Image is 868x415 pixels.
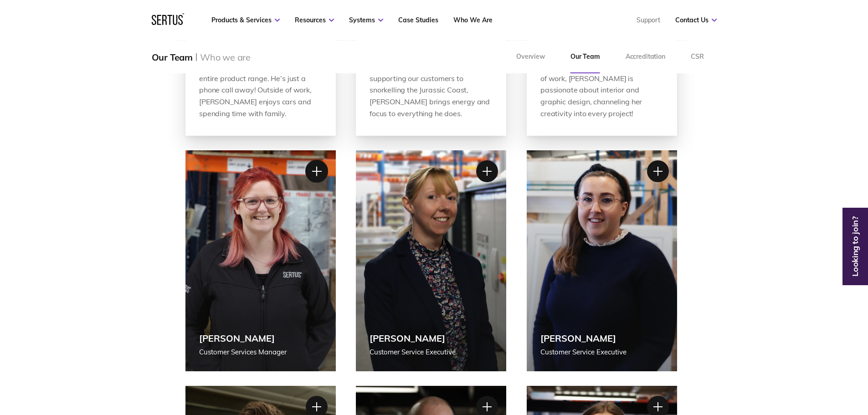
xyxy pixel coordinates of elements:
a: Products & Services [211,16,280,24]
a: Overview [503,41,558,73]
a: Systems [349,16,383,24]
div: [PERSON_NAME] [540,333,627,344]
div: Meet [PERSON_NAME], our Internal Sales Executive, responsible for managing key clients across our... [199,38,322,119]
a: Contact Us [675,16,717,24]
div: Customer Service Executive [370,347,456,358]
div: Customer Services Manager [199,347,287,358]
a: Case Studies [398,16,438,24]
div: Who we are [200,51,251,63]
div: Meet [PERSON_NAME], our Sales Support at [GEOGRAPHIC_DATA], where she plays a vital role in suppo... [540,15,663,119]
div: [PERSON_NAME] [370,333,456,344]
div: [PERSON_NAME] [199,333,287,344]
a: Looking to join? [845,243,866,250]
a: Accreditation [613,41,678,73]
div: Say hello to [PERSON_NAME], a key part of our Internal Sales team at [GEOGRAPHIC_DATA]. From supp... [370,38,493,119]
a: Support [637,16,660,24]
div: Our Team [152,51,193,63]
a: CSR [678,41,717,73]
div: Customer Service Executive [540,347,627,358]
iframe: Chat Widget [704,309,868,415]
a: Resources [295,16,334,24]
a: Who We Are [453,16,493,24]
